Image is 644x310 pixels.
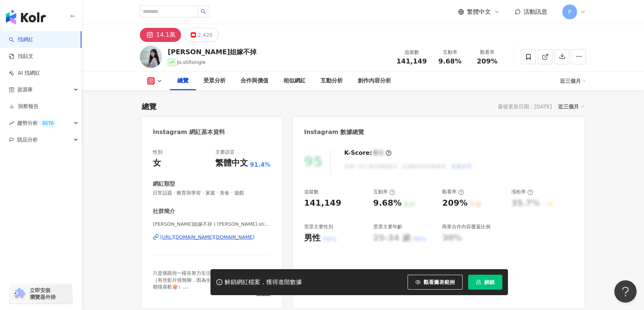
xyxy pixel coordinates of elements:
[304,198,341,209] div: 141,149
[17,115,57,131] span: 趨勢分析
[140,46,162,68] img: KOL Avatar
[436,49,464,56] div: 互動率
[498,104,552,110] div: 最後更新日期：[DATE]
[476,280,481,285] span: lock
[304,189,319,195] div: 追蹤數
[153,234,271,241] a: [URL][DOMAIN_NAME][DOMAIN_NAME]
[373,189,395,195] div: 互動率
[373,223,402,230] div: 受眾主要年齡
[9,36,33,43] a: search找網紅
[153,190,271,196] span: 日常話題 · 教育與學習 · 家庭 · 美食 · 遊戲
[201,9,206,14] span: search
[396,49,427,56] div: 追蹤數
[344,149,392,157] div: K-Score :
[198,30,213,40] div: 2,420
[304,232,321,244] div: 男性
[468,275,502,290] button: 解鎖
[153,149,162,156] div: 性別
[185,28,219,42] button: 2,420
[153,221,271,228] span: [PERSON_NAME]姐嫁不掉 | [PERSON_NAME].stillcrazy
[215,149,235,156] div: 主要語言
[467,8,491,16] span: 繁體中文
[225,278,302,286] div: 解鎖網紅檔案，獲得進階數據
[168,47,257,56] div: [PERSON_NAME]姐嫁不掉
[153,208,175,215] div: 社群簡介
[17,131,38,148] span: 競品分析
[153,180,175,188] div: 網紅類型
[9,69,40,77] a: AI 找網紅
[484,279,495,285] span: 解鎖
[396,57,427,65] span: 141,149
[10,284,72,304] a: chrome extension立即安裝 瀏覽器外掛
[568,8,571,16] span: P
[156,30,176,40] div: 14.1萬
[524,8,547,15] span: 活動訊息
[358,76,391,85] div: 創作內容分析
[560,75,586,87] div: 近三個月
[177,59,206,65] span: Jo.stillsingle
[477,58,498,65] span: 209%
[511,189,533,195] div: 漲粉率
[424,279,455,285] span: 觀看圖表範例
[153,157,161,169] div: 女
[283,76,306,85] div: 相似網紅
[304,223,333,230] div: 受眾主要性別
[17,81,33,98] span: 資源庫
[160,234,254,241] div: [URL][DOMAIN_NAME][DOMAIN_NAME]
[6,10,46,25] img: logo
[558,102,584,111] div: 近三個月
[408,275,463,290] button: 觀看圖表範例
[9,53,33,60] a: 找貼文
[153,128,225,136] div: Instagram 網紅基本資料
[30,287,56,300] span: 立即安裝 瀏覽器外掛
[203,76,226,85] div: 受眾分析
[142,101,157,112] div: 總覽
[215,157,248,169] div: 繁體中文
[442,189,464,195] div: 觀看率
[12,288,26,300] img: chrome extension
[304,128,364,136] div: Instagram 數據總覽
[442,223,490,230] div: 商業合作內容覆蓋比例
[442,198,467,209] div: 209%
[39,120,57,127] div: BETA
[473,49,501,56] div: 觀看率
[373,198,401,209] div: 9.68%
[321,76,343,85] div: 互動分析
[250,161,271,169] span: 91.4%
[9,121,14,126] span: rise
[140,28,181,42] button: 14.1萬
[9,103,39,110] a: 洞察報告
[438,58,461,65] span: 9.68%
[177,76,189,85] div: 總覽
[241,76,268,85] div: 合作與價值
